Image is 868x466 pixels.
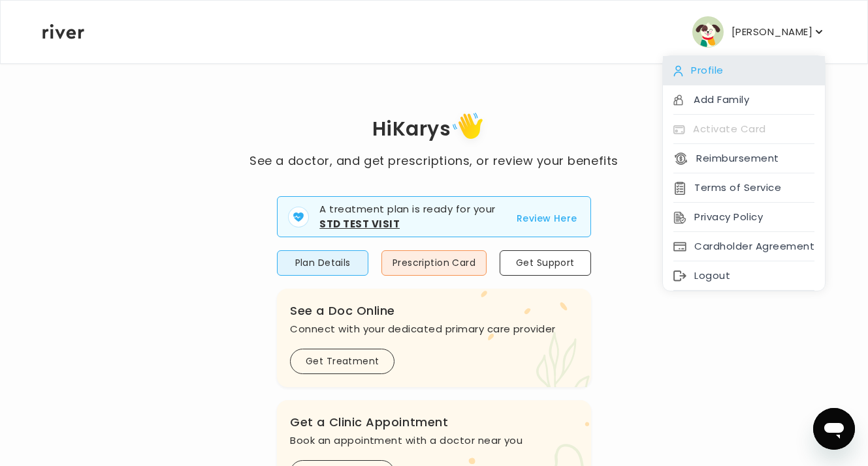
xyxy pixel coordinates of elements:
div: Logout [663,261,825,291]
button: Reimbursement [673,149,779,167]
button: user avatar[PERSON_NAME] [692,16,826,48]
div: Cardholder Agreement [663,232,825,261]
h3: See a Doc Online [290,302,577,320]
img: user avatar [692,16,724,48]
button: Prescription Card [381,250,487,276]
p: Book an appointment with a doctor near you [290,431,577,450]
h3: Get a Clinic Appointment [290,413,577,431]
div: Activate Card [663,115,825,144]
button: Plan Details [277,250,368,276]
p: [PERSON_NAME] [731,23,812,41]
strong: Std Test Visit [319,217,400,231]
div: Terms of Service [663,173,825,203]
p: See a doctor, and get prescriptions, or review your benefits [249,152,618,170]
button: Get Support [500,250,591,276]
button: Review Here [517,211,577,226]
button: Get Treatment [290,349,394,374]
div: Add Family [663,85,825,115]
div: Privacy Policy [663,203,825,232]
p: A treatment plan is ready for your [319,202,501,231]
div: Profile [663,56,825,85]
iframe: Button to launch messaging window [813,408,855,450]
p: Connect with your dedicated primary care provider [290,320,577,338]
h1: Hi Karys [249,108,618,152]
